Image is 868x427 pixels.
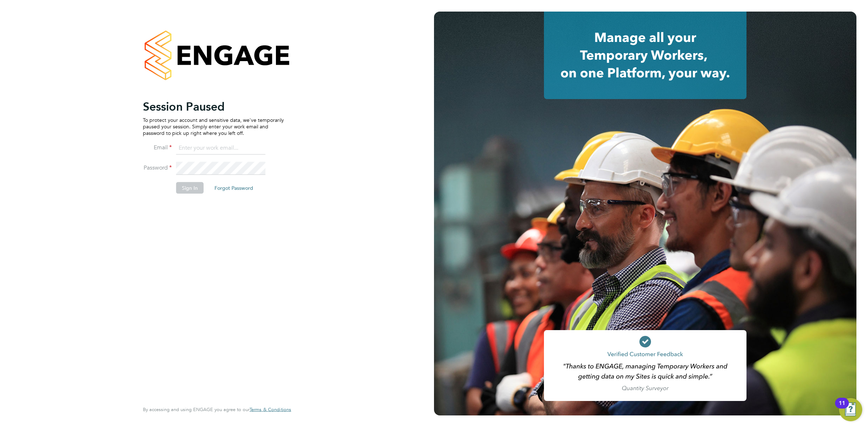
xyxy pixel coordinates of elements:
a: Terms & Conditions [250,407,291,413]
label: Email [143,144,172,151]
p: To protect your account and sensitive data, we've temporarily paused your session. Simply enter y... [143,116,284,136]
input: Enter your work email... [176,142,265,155]
label: Password [143,164,172,171]
span: Terms & Conditions [250,406,291,413]
button: Open Resource Center, 11 new notifications [839,398,862,421]
button: Sign In [176,182,204,193]
h2: Session Paused [143,99,284,114]
span: By accessing and using ENGAGE you agree to our [143,406,291,413]
div: 11 [839,403,845,413]
button: Forgot Password [209,182,259,193]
